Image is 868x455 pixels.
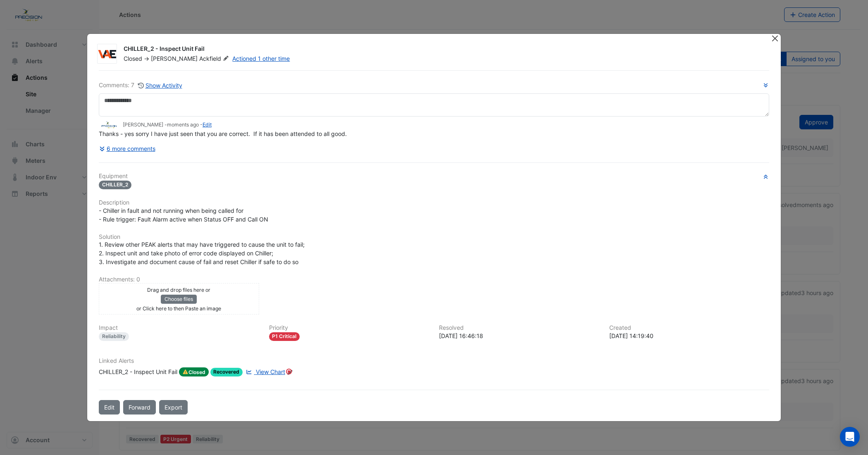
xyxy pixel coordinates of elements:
div: CHILLER_2 - Inspect Unit Fail [124,45,761,55]
a: Export [159,400,188,415]
img: Precision Group [99,120,119,129]
a: Edit [203,121,212,128]
h6: Created [609,324,770,331]
span: -> [144,55,149,62]
div: Reliability [99,332,129,341]
span: CHILLER_2 [99,181,131,189]
h6: Impact [99,324,259,331]
div: [DATE] 14:19:40 [609,331,770,340]
span: [PERSON_NAME] [151,55,198,62]
div: Tooltip anchor [285,368,293,375]
div: CHILLER_2 - Inspect Unit Fail [99,367,177,376]
span: Thanks - yes sorry I have just seen that you are correct. If it has been attended to all good. [99,130,347,137]
button: 6 more comments [99,141,156,156]
h6: Priority [269,324,429,331]
button: Close [770,34,779,43]
span: - Chiller in fault and not running when being called for - Rule trigger: Fault Alarm active when ... [99,207,268,223]
div: [DATE] 16:46:18 [439,331,599,340]
img: VAE Group [98,50,117,58]
small: [PERSON_NAME] - - [123,121,212,129]
h6: Equipment [99,173,769,180]
h6: Attachments: 0 [99,276,769,283]
h6: Linked Alerts [99,357,769,364]
h6: Solution [99,233,769,241]
button: Edit [99,400,120,415]
small: Drag and drop files here or [147,287,210,293]
a: View Chart [244,367,285,376]
span: View Chart [256,368,285,375]
h6: Resolved [439,324,599,331]
button: Choose files [161,295,197,304]
button: Forward [123,400,156,415]
span: Closed [179,367,209,376]
span: 2025-10-07 16:46:09 [167,121,199,128]
h6: Description [99,199,769,206]
span: 1. Review other PEAK alerts that may have triggered to cause the unit to fail; 2. Inspect unit an... [99,241,306,265]
div: P1 Critical [269,332,300,341]
a: Actioned 1 other time [232,55,290,62]
div: Open Intercom Messenger [840,427,860,447]
small: or Click here to then Paste an image [136,305,221,312]
span: Ackfield [199,55,231,63]
button: Show Activity [138,81,183,90]
div: Comments: 7 [99,81,183,90]
span: Recovered [210,368,243,376]
span: Closed [124,55,142,62]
